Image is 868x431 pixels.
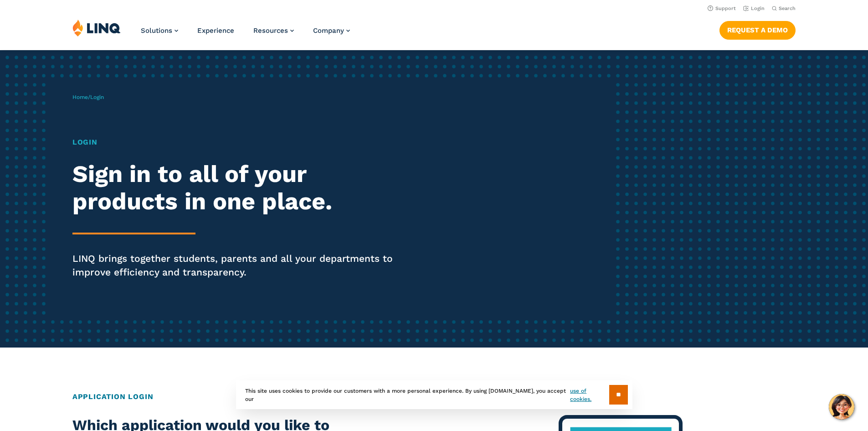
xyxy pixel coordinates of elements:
nav: Button Navigation [719,19,796,39]
button: Hello, have a question? Let’s chat. [829,394,854,420]
h2: Application Login [72,391,796,402]
span: / [72,94,104,100]
span: Resources [253,26,288,35]
a: Login [743,5,765,11]
img: LINQ | K‑12 Software [72,19,121,36]
nav: Primary Navigation [141,19,350,49]
a: use of cookies. [570,387,609,403]
a: Company [313,26,350,35]
span: Search [779,5,796,11]
h1: Login [72,137,407,148]
a: Home [72,94,88,100]
button: Open Search Bar [772,5,796,12]
a: Resources [253,26,294,35]
a: Request a Demo [719,21,796,39]
h2: Sign in to all of your products in one place. [72,161,407,215]
a: Experience [197,26,234,35]
div: This site uses cookies to provide our customers with a more personal experience. By using [DOMAIN... [236,380,632,409]
a: Solutions [141,26,178,35]
span: Solutions [141,26,172,35]
span: Login [90,94,104,100]
p: LINQ brings together students, parents and all your departments to improve efficiency and transpa... [72,252,407,279]
a: Support [708,5,736,11]
span: Company [313,26,344,35]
